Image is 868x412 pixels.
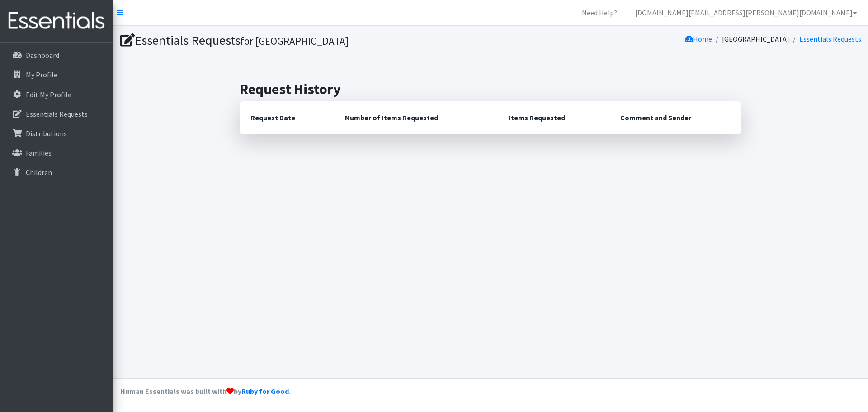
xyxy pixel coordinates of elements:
[4,163,109,181] a: Children
[799,34,861,43] a: Essentials Requests
[4,6,109,36] img: HumanEssentials
[120,33,487,48] h1: Essentials Requests
[26,148,52,157] p: Families
[241,387,289,396] a: Ruby for Good
[4,124,109,142] a: Distributions
[628,4,864,22] a: [DOMAIN_NAME][EMAIL_ADDRESS][PERSON_NAME][DOMAIN_NAME]
[4,144,109,162] a: Families
[26,109,88,118] p: Essentials Requests
[4,105,109,123] a: Essentials Requests
[334,101,498,134] th: Number of Items Requested
[685,34,712,43] a: Home
[120,387,291,396] strong: Human Essentials was built with by .
[609,101,741,134] th: Comment and Sender
[722,34,789,43] a: [GEOGRAPHIC_DATA]
[241,34,349,47] small: for [GEOGRAPHIC_DATA]
[26,129,67,138] p: Distributions
[26,70,57,79] p: My Profile
[4,85,109,104] a: Edit My Profile
[26,168,52,177] p: Children
[4,66,109,84] a: My Profile
[498,101,609,134] th: Items Requested
[4,46,109,64] a: Dashboard
[240,101,334,134] th: Request Date
[26,51,59,60] p: Dashboard
[26,90,71,99] p: Edit My Profile
[575,4,624,22] a: Need Help?
[240,81,741,98] h2: Request History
